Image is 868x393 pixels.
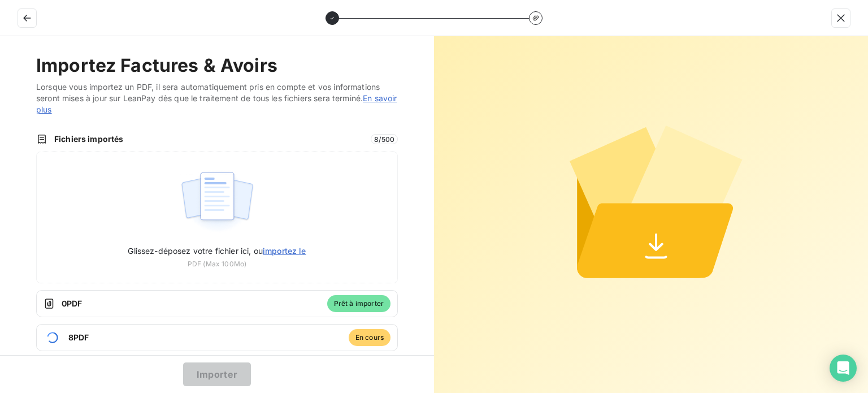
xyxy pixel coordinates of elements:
span: 0 PDF [62,298,320,309]
span: Fichiers importés [54,133,364,145]
button: Importer [183,362,251,386]
span: PDF (Max 100Mo) [188,259,246,269]
h2: Importez Factures & Avoirs [36,54,398,77]
span: importez le [263,246,306,256]
div: Open Intercom Messenger [830,355,857,382]
img: illustration [180,166,255,238]
span: 8 PDF [68,332,342,343]
span: Lorsque vous importez un PDF, il sera automatiquement pris en compte et vos informations seront m... [36,81,398,115]
span: En cours [349,329,390,346]
span: Prêt à importer [327,295,390,312]
span: Glissez-déposez votre fichier ici, ou [128,246,306,256]
span: 8 / 500 [371,134,398,144]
